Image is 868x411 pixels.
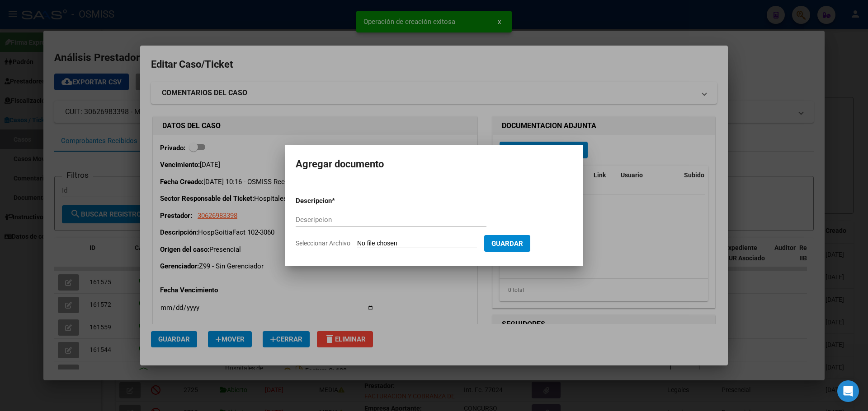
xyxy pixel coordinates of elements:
[296,196,379,206] p: Descripcion
[837,380,859,402] div: Open Intercom Messenger
[491,240,523,248] span: Guardar
[296,156,572,173] h2: Agregar documento
[296,240,350,247] span: Seleccionar Archivo
[484,235,530,252] button: Guardar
